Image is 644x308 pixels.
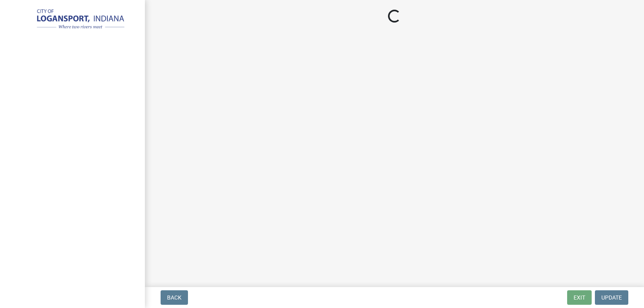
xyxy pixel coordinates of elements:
span: Back [167,294,182,301]
span: Update [601,294,622,301]
button: Exit [567,290,592,305]
button: Update [595,290,628,305]
button: Back [161,290,188,305]
img: City of Logansport, Indiana [16,8,132,31]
